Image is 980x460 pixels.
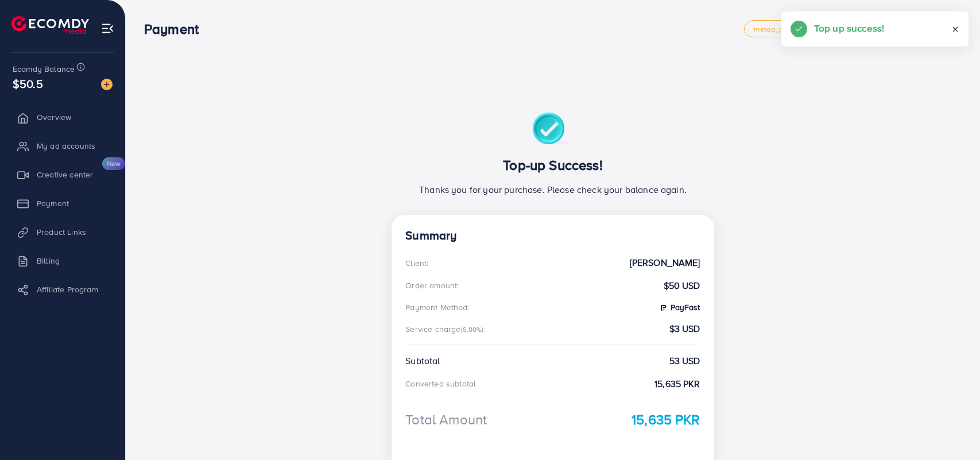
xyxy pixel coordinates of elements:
div: Total Amount [405,409,487,430]
span: Ecomdy Balance [13,63,75,75]
strong: 53 USD [669,354,700,368]
strong: [PERSON_NAME] [630,256,700,269]
strong: $50 USD [664,279,700,292]
img: menu [101,22,114,35]
img: PayFast [659,303,668,312]
div: Payment Method: [405,301,469,313]
div: Client: [405,257,428,269]
div: Service charge [405,323,489,335]
span: $50.5 [13,75,43,92]
div: Order amount: [405,280,459,291]
h3: Payment [144,21,208,37]
strong: PayFast [659,301,700,313]
a: metap_pakistan_001 [744,20,834,37]
div: Converted subtotal [405,378,476,389]
img: success [532,113,573,148]
small: (6.00%): [461,325,485,334]
strong: $3 USD [669,322,700,335]
p: Thanks you for your purchase. Please check your balance again. [405,183,700,196]
h3: Top-up Success! [405,157,700,173]
span: metap_pakistan_001 [754,25,824,33]
h5: Top up success! [814,21,884,36]
div: Subtotal [405,354,440,368]
strong: 15,635 PKR [654,377,700,391]
strong: 15,635 PKR [632,409,700,430]
img: image [101,79,113,90]
img: logo [11,16,89,34]
h4: Summary [405,229,700,243]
